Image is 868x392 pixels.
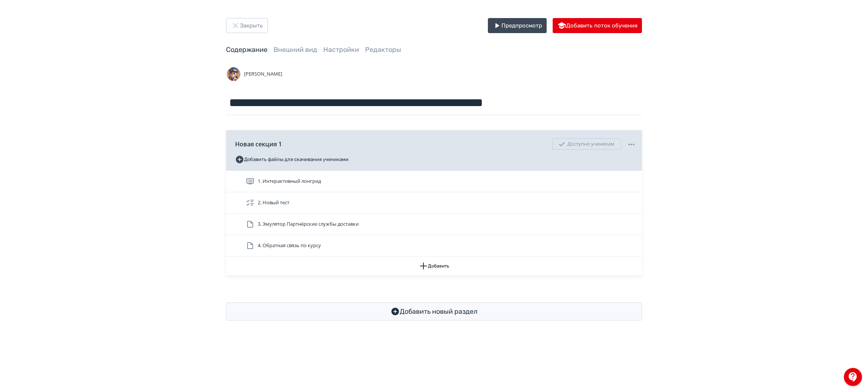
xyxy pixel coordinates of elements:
[244,70,282,78] span: [PERSON_NAME]
[553,18,642,33] button: Добавить поток обучения
[365,46,401,54] a: Редакторы
[226,46,267,54] a: Содержание
[226,302,642,321] button: Добавить новый раздел
[323,46,359,54] a: Настройки
[235,153,348,166] button: Добавить файлы для скачивания учениками
[226,214,642,235] div: 3. Эмулятор Партнёрские службы доставки
[258,220,359,228] span: 3. Эмулятор Партнёрские службы доставки
[274,46,317,54] a: Внешний вид
[552,138,621,150] div: Доступно ученикам
[226,18,268,33] button: Закрыть
[226,235,642,257] div: 4. Обратная связь по курсу
[226,192,642,214] div: 2. Новый тест
[226,171,642,192] div: 1. Интерактивный лонгрид
[226,67,241,82] img: Avatar
[226,257,642,275] button: Добавить
[258,199,289,207] span: 2. Новый тест
[488,18,547,33] button: Предпросмотр
[258,242,321,249] span: 4. Обратная связь по курсу
[235,140,282,149] span: Новая секция 1
[258,178,321,185] span: 1. Интерактивный лонгрид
